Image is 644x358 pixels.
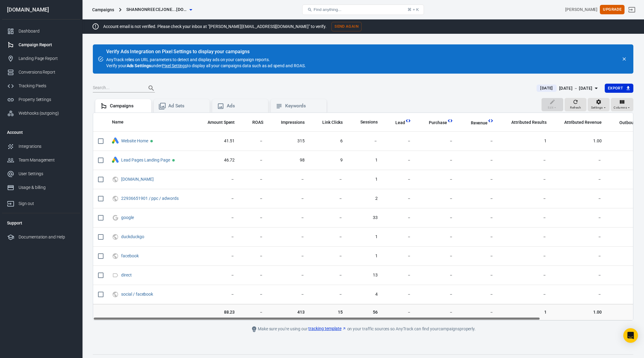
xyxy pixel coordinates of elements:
span: 22936651901 / ppc / adwords [121,196,180,200]
button: Send Again [331,22,362,31]
span: － [387,157,411,163]
span: － [314,176,343,182]
a: Landing Page Report [2,52,80,65]
div: v 4.0.25 [17,10,30,15]
button: Upgrade [600,5,625,14]
a: facebook [121,253,139,258]
span: Total revenue calculated by AnyTrack. [471,119,488,127]
a: Pixel Settings [162,63,187,69]
span: 41.51 [200,138,235,144]
span: － [200,215,235,221]
span: The number of times your ads were on screen. [281,119,305,126]
span: － [503,176,546,182]
div: Usage & billing [19,184,75,191]
span: 46.72 [200,157,235,163]
span: － [387,234,411,240]
span: － [200,253,235,259]
span: 33 [352,215,378,221]
span: － [387,138,411,144]
span: － [273,196,305,202]
div: Domain: [DOMAIN_NAME] [16,16,67,21]
a: Team Management [2,153,80,167]
span: － [314,196,343,202]
div: Ads [227,103,263,109]
span: Purchase [421,120,447,126]
div: ⌘ + K [408,7,419,12]
span: － [463,176,494,182]
span: Lead [395,120,405,126]
span: The estimated total amount of money you've spent on your campaign, ad set or ad during its schedule. [208,119,235,126]
span: － [421,157,453,163]
svg: This column is calculated from AnyTrack real-time data [405,118,411,124]
span: 413 [273,309,305,315]
span: － [503,253,546,259]
span: Name [112,119,131,125]
span: － [387,176,411,182]
span: － [244,176,263,182]
span: google [121,215,135,220]
span: － [200,196,235,202]
a: Sign out [2,194,80,210]
a: 22936651901 / ppc / adwords [121,196,179,201]
svg: This column is calculated from AnyTrack real-time data [447,118,453,124]
a: Website Home [121,138,148,143]
span: － [503,291,546,297]
span: 4 [352,291,378,297]
div: Google Ads [112,137,119,144]
span: － [503,234,546,240]
span: － [314,272,343,278]
span: ROAS [252,120,263,126]
div: Keywords by Traffic [67,36,103,40]
span: － [503,272,546,278]
span: － [200,291,235,297]
span: Revenue [471,120,488,126]
div: Campaigns [110,103,146,109]
span: Active [150,140,153,142]
div: Domain Overview [23,36,54,40]
span: Attributed Revenue [564,120,602,126]
a: Dashboard [2,24,80,38]
a: Campaign Report [2,38,80,52]
span: － [421,215,453,221]
span: － [556,215,602,221]
span: The total return on ad spend [252,119,263,126]
button: Refresh [565,98,586,111]
span: 88.23 [200,309,235,315]
span: 13 [352,272,378,278]
span: － [463,215,494,221]
span: － [200,234,235,240]
button: Settings [588,98,610,111]
span: The number of clicks on links within the ad that led to advertiser-specified destinations [314,119,343,126]
div: Webhooks (outgoing) [19,110,75,116]
span: － [387,196,411,202]
div: [DOMAIN_NAME] [2,7,80,12]
span: The total return on ad spend [244,119,263,126]
span: － [556,291,602,297]
span: social / facebook [121,292,154,296]
a: duckduckgo [121,234,144,239]
div: scrollable content [93,113,633,320]
span: － [421,234,453,240]
span: － [387,253,411,259]
a: [DOMAIN_NAME] [121,177,153,182]
span: facebook [121,254,140,258]
span: 6 [314,138,343,144]
a: Sign out [625,2,639,17]
button: shannonreecejone...[DOMAIN_NAME] [124,4,194,15]
span: － [463,196,494,202]
span: 98 [273,157,305,163]
span: － [556,196,602,202]
svg: Google [112,214,119,221]
button: Search [144,81,159,96]
div: Make sure you're using our on your traffic sources so AnyTrack can find your campaigns properly. [226,325,500,333]
span: － [314,215,343,221]
span: － [421,291,453,297]
span: Link Clicks [322,120,343,126]
div: Sign out [19,200,75,207]
span: Impressions [281,120,305,126]
span: － [556,272,602,278]
span: Attributed Results [511,120,546,126]
span: [DATE] [538,85,555,91]
svg: This column is calculated from AnyTrack real-time data [488,118,494,124]
div: User Settings [19,171,75,177]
